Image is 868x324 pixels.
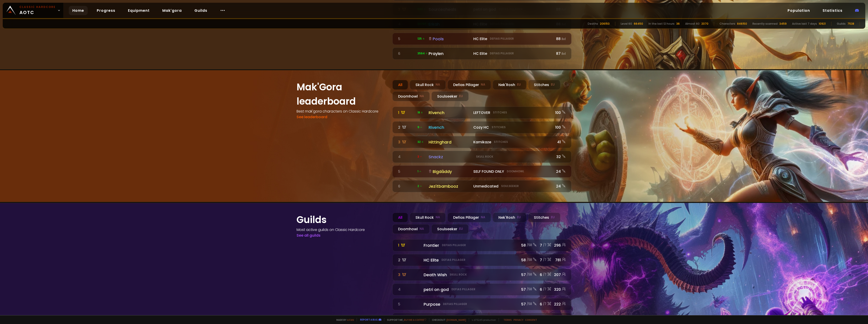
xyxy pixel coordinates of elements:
[517,82,521,87] small: EU
[473,169,551,174] div: SELF FOUND ONLY
[392,180,571,192] a: 6 2JezítbamboozUnmedicatedSoulseeker24
[384,318,426,322] span: Support me,
[392,298,571,310] a: 5 PurposeDefias Pillager57 /586/7222
[410,80,446,90] div: Skull Rock
[392,136,571,148] a: 3 32 HittinghardKamikazeStitches41
[398,183,415,189] div: 6
[398,125,415,130] div: 2
[392,91,430,101] div: Doomhowl
[297,227,387,233] h4: Most active guilds on Classic Hardcore
[93,6,119,15] a: Progress
[429,50,471,57] div: Praylen
[459,227,463,231] small: EU
[490,37,514,41] small: Defias Pillager
[392,166,571,178] a: 5 1BigdåddySELF FOUND ONLYDoomhowl24
[69,6,88,15] a: Home
[392,283,571,295] a: 4 petri on godDefias Pillager57 /586/7320
[417,37,425,41] span: 125
[392,33,571,45] a: 5 125 Pools HC EliteDefias Pillager88ilvl
[417,184,422,188] span: 2
[3,3,63,18] a: Classic HardcoreAOTC
[473,36,551,42] div: HC Elite
[685,22,700,26] div: Almost 60
[676,22,680,26] div: 36
[554,110,566,115] div: 100
[420,227,424,231] small: NA
[417,155,422,159] span: 3
[554,125,566,130] div: 100
[429,36,471,42] div: Pools
[528,80,560,90] div: Stitches
[334,318,354,322] span: Made by
[551,82,555,87] small: EU
[392,107,571,119] a: 1 18 RîvenchLEFTOVERStitches100
[429,168,471,175] div: Bigdåddy
[514,318,523,322] a: Privacy
[417,125,422,129] span: 9
[473,51,551,56] div: HC Elite
[490,51,514,55] small: Defias Pillager
[392,121,571,133] a: 2 9RivenchCozy HCStitches100
[554,51,566,56] div: 87
[297,114,327,120] a: See leaderboard
[417,51,428,55] span: 3564
[719,22,735,26] div: Characters
[392,151,571,163] a: 4 3 SnackzSkull Rock32
[493,213,526,222] div: Nek'Rosh
[837,22,846,26] div: Guilds
[525,318,537,322] a: Consent
[448,213,491,222] div: Defias Pillager
[481,82,485,87] small: NA
[429,110,471,116] div: Rîvench
[819,6,846,15] a: Statistics
[420,94,424,98] small: NA
[528,213,560,222] div: Stitches
[398,139,415,145] div: 3
[19,5,56,16] span: AOTC
[191,6,211,15] a: Guilds
[404,318,426,322] a: Buy me a coffee
[588,22,598,26] div: Deaths
[494,140,508,144] small: Stitches
[600,22,610,26] div: 206150
[792,22,817,26] div: Active last 7 days
[429,124,471,130] div: Rivench
[392,213,408,222] div: All
[507,169,524,173] small: Doomhowl
[737,22,747,26] div: 846150
[398,169,415,174] div: 5
[392,239,571,251] a: 1 FrontierDefias Pillager58 /587/7296
[473,110,551,115] div: LEFTOVER
[297,108,387,114] h4: Best mak'gora characters on Classic Hardcore
[410,213,446,222] div: Skull Rock
[649,22,675,26] div: In the last 12 hours
[561,52,566,56] small: ilvl
[392,80,408,90] div: All
[392,48,571,60] a: 6 3564 Praylen HC EliteDefias Pillager87ilvl
[124,6,153,15] a: Equipment
[398,51,415,56] div: 6
[392,254,571,266] a: 2 HC EliteDefias Pillager58 /587/7781
[19,5,56,9] small: Classic Hardcore
[429,139,471,145] div: Hittinghard
[297,213,387,227] h1: Guilds
[621,22,632,26] div: Level 60
[561,37,566,41] small: ilvl
[469,318,496,322] span: v. d752d5 - production
[417,140,424,144] span: 32
[159,6,185,15] a: Mak'gora
[517,215,521,220] small: EU
[551,215,555,220] small: EU
[779,22,787,26] div: 3459
[492,125,506,129] small: Stitches
[634,22,643,26] div: 66450
[554,139,566,145] div: 41
[554,36,566,42] div: 88
[501,184,519,188] small: Soulseeker
[459,94,463,98] small: EU
[360,318,378,321] a: Report a bug
[701,22,708,26] div: 2070
[847,22,854,26] div: 7538
[392,269,571,281] a: 3 Death WishSkull Rock57 /586/7207
[554,183,566,189] div: 24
